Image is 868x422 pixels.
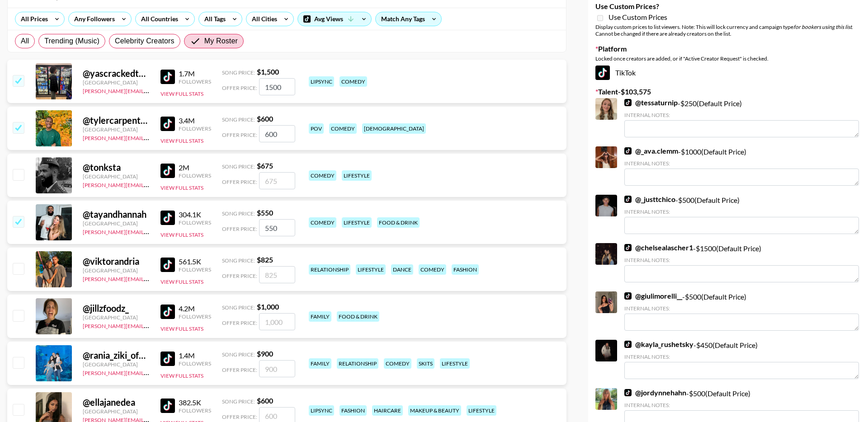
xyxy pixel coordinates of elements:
span: Song Price: [222,304,255,311]
a: [PERSON_NAME][EMAIL_ADDRESS][DOMAIN_NAME] [83,180,217,188]
div: 1.7M [179,69,211,78]
div: Internal Notes: [624,402,859,408]
div: All Tags [199,12,227,26]
img: TikTok [624,147,632,155]
div: @ rania_ziki_official [83,350,150,361]
span: Use Custom Prices [609,13,667,22]
strong: $ 675 [257,161,273,170]
input: 825 [259,266,295,283]
div: @ tayandhannah [83,209,150,220]
div: lifestyle [467,405,496,416]
span: All [21,36,29,47]
a: [PERSON_NAME][EMAIL_ADDRESS][DOMAIN_NAME] [83,86,217,94]
div: lipsync [309,76,334,87]
div: 304.1K [179,210,211,219]
div: pov [309,123,324,134]
div: skits [417,358,434,369]
input: 675 [259,172,295,189]
span: Offer Price: [222,84,257,91]
div: fashion [452,264,479,275]
div: Followers [179,407,211,414]
div: Followers [179,125,211,132]
div: Internal Notes: [624,257,859,263]
span: Offer Price: [222,131,257,138]
input: 1,500 [259,78,295,95]
div: [GEOGRAPHIC_DATA] [83,79,150,86]
a: [PERSON_NAME][EMAIL_ADDRESS][DOMAIN_NAME] [83,321,217,329]
div: lipsync [309,405,334,416]
div: All Prices [15,12,50,26]
img: TikTok [160,117,175,131]
span: Song Price: [222,257,255,264]
div: [GEOGRAPHIC_DATA] [83,361,150,368]
div: Internal Notes: [624,160,859,167]
div: @ yascrackedthat [83,68,150,79]
div: 4.2M [179,304,211,313]
div: [GEOGRAPHIC_DATA] [83,220,150,227]
strong: $ 600 [257,396,273,405]
div: - $ 250 (Default Price) [624,98,859,137]
span: Song Price: [222,398,255,405]
input: 550 [259,219,295,236]
strong: $ 1,500 [257,67,279,76]
div: - $ 500 (Default Price) [624,291,859,331]
a: @_justtchico [624,195,675,204]
div: comedy [384,358,411,369]
div: lifestyle [342,217,372,228]
span: Offer Price: [222,272,257,279]
img: TikTok [624,389,632,396]
div: [GEOGRAPHIC_DATA] [83,267,150,274]
div: All Cities [246,12,279,26]
div: @ ellajanedea [83,397,150,408]
div: - $ 500 (Default Price) [624,195,859,234]
div: [GEOGRAPHIC_DATA] [83,314,150,321]
div: TikTok [595,66,861,80]
div: 3.4M [179,116,211,125]
div: [GEOGRAPHIC_DATA] [83,173,150,180]
strong: $ 900 [257,349,273,358]
div: Internal Notes: [624,305,859,312]
span: Song Price: [222,69,255,76]
div: food & drink [377,217,420,228]
a: @chelsealascher1 [624,243,693,252]
span: Offer Price: [222,413,257,420]
div: @ viktorandria [83,256,150,267]
div: makeup & beauty [408,405,461,416]
a: [PERSON_NAME][EMAIL_ADDRESS][DOMAIN_NAME] [83,227,217,235]
div: [DEMOGRAPHIC_DATA] [362,123,426,134]
input: 600 [259,125,295,142]
span: Offer Price: [222,178,257,185]
div: relationship [337,358,378,369]
img: TikTok [160,211,175,225]
span: Trending (Music) [44,36,99,47]
span: My Roster [204,36,238,47]
button: View Full Stats [160,90,203,97]
a: @_ava.clemm [624,146,678,155]
div: @ tylercarpenteer [83,115,150,126]
img: TikTok [160,305,175,319]
div: @ tonksta [83,162,150,173]
div: [GEOGRAPHIC_DATA] [83,126,150,133]
div: Followers [179,266,211,273]
img: TikTok [160,399,175,413]
div: Avg Views [298,12,371,26]
div: lifestyle [356,264,386,275]
img: TikTok [624,341,632,348]
div: dance [391,264,413,275]
img: TikTok [160,164,175,178]
a: @tessaturnip [624,98,678,107]
div: Followers [179,360,211,367]
div: family [309,358,331,369]
div: fashion [340,405,367,416]
img: TikTok [624,99,632,106]
div: All Countries [136,12,180,26]
img: TikTok [624,244,632,251]
div: comedy [329,123,357,134]
a: @kayla_rushetsky [624,340,693,349]
div: - $ 450 (Default Price) [624,340,859,379]
a: [PERSON_NAME][EMAIL_ADDRESS][DOMAIN_NAME] [83,274,217,282]
div: 1.4M [179,351,211,360]
span: Celebrity Creators [115,36,175,47]
strong: $ 550 [257,208,273,217]
div: Match Any Tags [376,12,441,26]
